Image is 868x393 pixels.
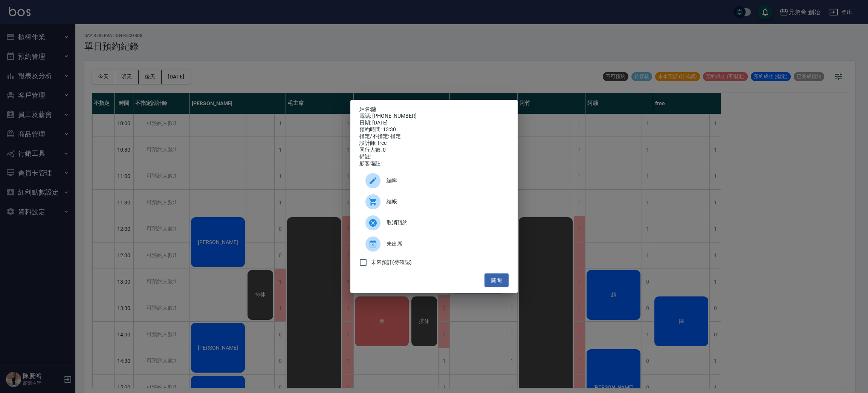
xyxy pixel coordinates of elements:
button: 關閉 [484,273,509,287]
div: 預約時間: 13:30 [359,126,509,133]
span: 未出席 [387,240,503,248]
div: 電話: [PHONE_NUMBER] [359,113,509,120]
div: 備註: [359,154,509,160]
a: 結帳 [359,191,509,212]
div: 同行人數: 0 [359,147,509,154]
div: 指定/不指定: 指定 [359,133,509,140]
p: 姓名: [359,106,509,113]
a: 陳 [371,106,376,112]
div: 顧客備註: [359,160,509,167]
span: 未來預訂(待確認) [371,258,412,266]
span: 結帳 [387,198,503,206]
div: 設計師: free [359,140,509,147]
span: 取消預約 [387,219,503,227]
span: 編輯 [387,177,503,184]
div: 編輯 [359,170,509,191]
div: 取消預約 [359,212,509,233]
div: 未出席 [359,233,509,255]
div: 日期: [DATE] [359,120,509,126]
